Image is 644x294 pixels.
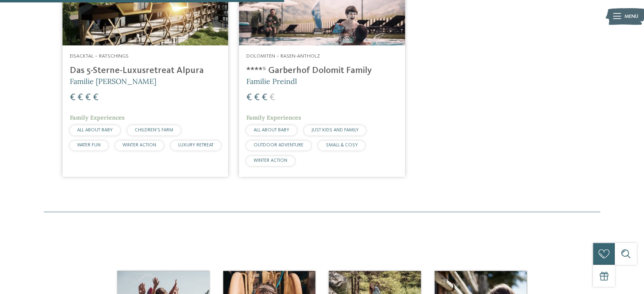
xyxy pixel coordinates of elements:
[246,93,252,103] span: €
[254,128,289,133] span: ALL ABOUT BABY
[70,77,156,86] span: Familie [PERSON_NAME]
[70,114,125,121] span: Family Experiences
[254,93,260,103] span: €
[254,158,287,163] span: WINTER ACTION
[123,143,156,148] span: WINTER ACTION
[325,143,358,148] span: SMALL & COSY
[269,93,275,103] span: €
[178,143,213,148] span: LUXURY RETREAT
[70,54,129,59] span: Eisacktal – Ratschings
[254,143,304,148] span: OUTDOOR ADVENTURE
[93,93,99,103] span: €
[311,128,358,133] span: JUST KIDS AND FAMILY
[246,65,397,76] h4: ****ˢ Garberhof Dolomit Family
[85,93,91,103] span: €
[246,114,301,121] span: Family Experiences
[70,93,75,103] span: €
[246,54,320,59] span: Dolomiten – Rasen-Antholz
[77,143,101,148] span: WATER FUN
[77,128,113,133] span: ALL ABOUT BABY
[78,93,83,103] span: €
[135,128,173,133] span: CHILDREN’S FARM
[70,65,221,76] h4: Das 5-Sterne-Luxusretreat Alpura
[246,77,297,86] span: Familie Preindl
[262,93,267,103] span: €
